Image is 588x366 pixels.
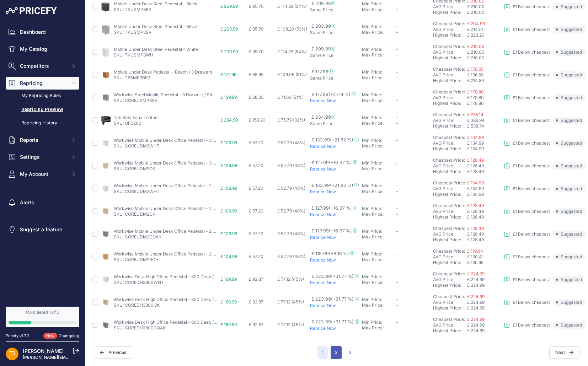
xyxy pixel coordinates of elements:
a: Cheapest Price: [433,248,465,254]
span: Suggested [553,208,586,215]
a: Cheapest Price: [433,271,465,276]
a: Highest Price: [433,237,461,242]
p: Same Price [310,121,359,127]
span: £ 177.99 [220,72,236,77]
a: Cheapest Price: [433,66,465,72]
span: £ 209.99 [220,49,238,54]
div: Max Price: [362,143,396,149]
a: £ 224.99 [467,317,485,322]
span: £ 234.99 [311,114,335,120]
a: SKU: COREUDM2GOAK [114,234,161,239]
div: £ 128.49 [467,231,501,237]
span: (+21.82 %) [330,137,353,142]
a: £ 178.55 [467,66,483,72]
p: Reprice Now [310,144,359,149]
div: Min Price: [362,206,396,211]
span: £ 223.20 [467,32,485,38]
a: £ 224.99 [467,271,485,276]
a: Cheapest Price: [433,112,465,117]
span: £ 52.79 (48%) [277,231,305,236]
div: AVG Price: [433,95,467,101]
a: £1 Below cheapest [504,163,550,169]
a: Highest Price: [433,146,461,151]
span: £ 114.29 (54%) [277,4,307,9]
a: SKU: COREUDM3WHT [114,143,160,149]
p: £1 Below cheapest [513,163,550,169]
a: Mobile Under Desk Steel Pedestal - Black [114,1,198,6]
a: SKU: TKUSMP3SV [114,29,151,35]
div: Max Price: [362,29,396,35]
span: £ 204.99 [467,21,485,26]
div: AVG Price: [433,231,467,237]
a: [PERSON_NAME][EMAIL_ADDRESS][PERSON_NAME][DOMAIN_NAME] [23,355,167,360]
span: £ 133.99 [311,183,359,188]
div: Min Price: [362,228,396,234]
span: £ 134.99 [467,192,484,197]
span: £ 209.99 [311,1,335,6]
span: (+27.14 %) [328,92,351,97]
p: Same Price [310,30,359,36]
span: £ 95.70 [249,49,264,54]
span: £ 178.80 [467,89,484,95]
a: Workwise Steel Mobile Pedestal - 3 Drawers / Silver [114,92,219,97]
span: - [396,160,398,166]
div: AVG Price: [433,163,467,169]
span: £ 127.99 [311,205,357,211]
span: My Account [20,171,66,178]
div: £ 128.49 [467,163,501,169]
a: SKU: COREDH3800OK [114,302,160,308]
a: £ 224.99 [467,294,485,299]
span: £ 108.29 (53%) [277,26,307,32]
button: My Account [6,168,79,181]
button: Repricing [6,77,79,90]
a: £1 Below cheapest [504,277,550,282]
span: £ 214.80 [467,78,484,83]
span: - [396,52,398,58]
div: Max Price: [362,234,396,240]
span: (+21.82 %) [330,183,353,188]
span: £ 95.70 [249,4,264,9]
a: Dashboard [6,26,79,38]
a: Completed 1 of 3 [6,307,79,327]
a: £1 Below cheapest [504,186,550,192]
div: £ 196.68 [467,72,501,78]
a: Highest Price: [433,32,461,38]
img: Pricefy Logo [6,7,57,14]
p: £1 Below cheapest [513,231,550,237]
span: £ 57.20 [249,185,263,191]
span: £ 139.99 [220,95,237,100]
div: Min Price: [362,251,396,257]
div: AVG Price: [433,27,467,32]
a: Mobile Under Desk Steel Pedestal - Silver [114,24,198,29]
div: AVG Price: [433,140,467,146]
span: £ 177.99 [311,92,356,97]
div: £ 178.80 [467,95,501,101]
p: £1 Below cheapest [513,186,550,192]
span: (+16.37 %) [329,228,352,233]
a: Repricing History [6,117,79,129]
span: £ 109.09 (61%) [277,72,307,77]
span: £ 134.99 [467,146,484,151]
a: Changelog [59,333,79,338]
span: - [396,75,398,80]
a: Alerts [6,196,79,209]
a: SKU: COREUDM2BCH [114,257,159,262]
a: £ 134.99 [467,180,484,185]
a: Cheapest Price: [433,157,465,163]
a: Repricing Preview [6,103,79,116]
div: AVG Price: [433,49,467,55]
p: £1 Below cheapest [513,118,550,123]
div: Completed 1 of 3 [9,310,76,315]
div: £ 210.00 [467,49,501,55]
span: Reports [20,136,66,144]
span: £ 203.99 [220,26,238,32]
span: £ 52.79 (48%) [277,140,305,145]
a: £ 128.49 [467,226,484,231]
p: £1 Below cheapest [513,209,550,214]
button: Competitors [6,60,79,72]
a: Highest Price: [433,328,461,333]
div: Max Price: [362,120,396,126]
